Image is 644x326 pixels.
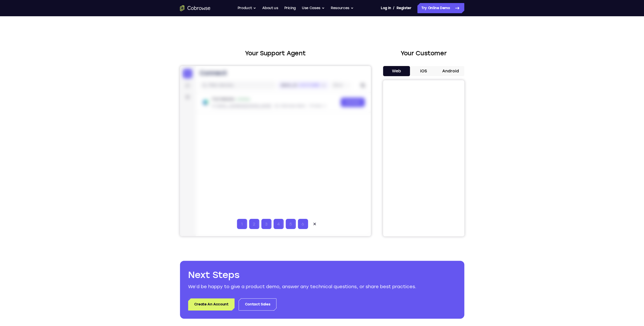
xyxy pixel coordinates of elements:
h2: Your Customer [383,49,464,58]
span: / [393,5,394,11]
h2: Your Support Agent [180,49,371,58]
button: Product [238,3,256,13]
a: Register [397,3,411,13]
a: Go to the home page [180,5,210,11]
button: Use Cases [302,3,325,13]
a: About us [262,3,278,13]
a: Try Online Demo [417,3,464,13]
a: Pricing [284,3,296,13]
iframe: Agent [180,66,371,236]
button: iOS [410,66,437,76]
button: Resources [331,3,354,13]
a: Create An Account [188,298,235,311]
button: Android [437,66,464,76]
h2: Next Steps [188,269,456,281]
a: Contact Sales [239,298,276,311]
button: Web [383,66,410,76]
p: We’d be happy to give a product demo, answer any technical questions, or share best practices. [188,283,456,290]
a: Log In [381,3,391,13]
